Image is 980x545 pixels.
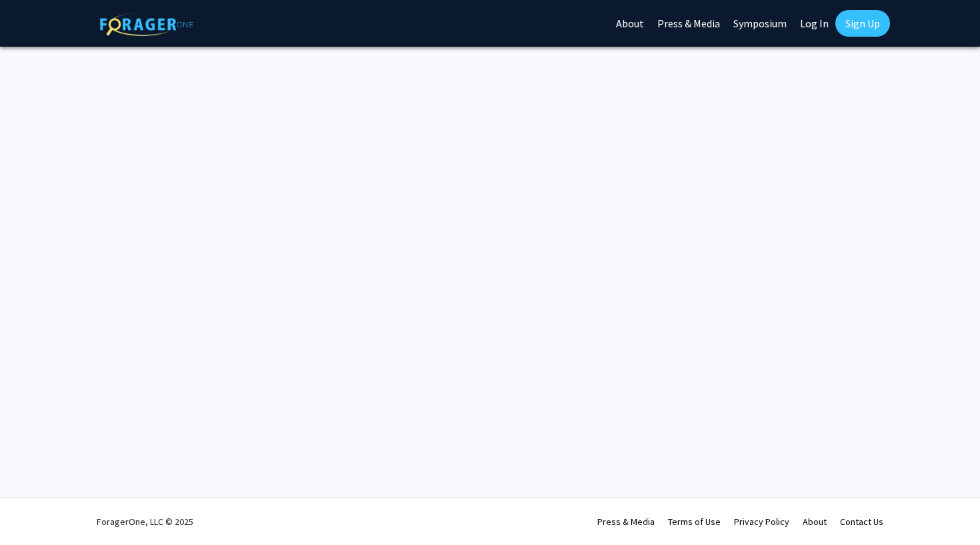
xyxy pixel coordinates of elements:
a: Terms of Use [668,516,721,528]
a: Press & Media [597,516,655,528]
img: ForagerOne Logo [100,13,193,36]
a: Contact Us [840,516,883,528]
div: ForagerOne, LLC © 2025 [97,498,193,545]
a: Privacy Policy [734,516,789,528]
a: Sign Up [835,10,890,37]
a: About [803,516,827,528]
